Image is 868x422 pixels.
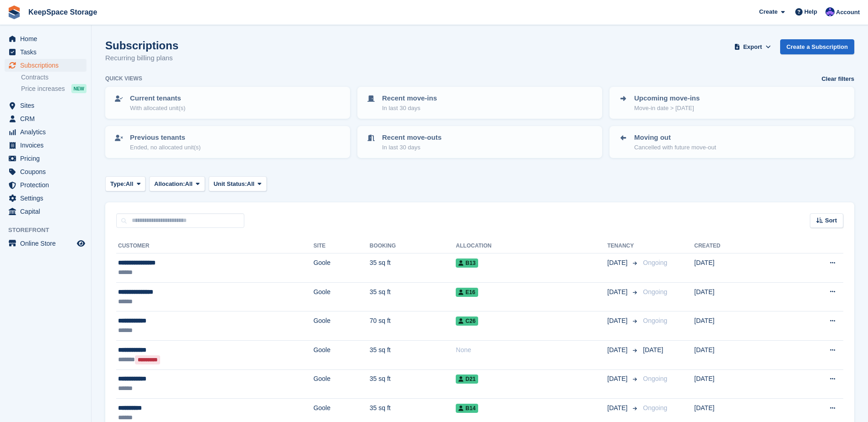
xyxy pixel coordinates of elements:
span: [DATE] [607,258,629,268]
span: C26 [456,316,478,326]
span: E16 [456,288,478,297]
span: Ongoing [643,404,667,411]
td: [DATE] [694,282,780,311]
span: Ongoing [643,375,667,382]
span: Coupons [20,165,75,178]
a: Recent move-outs In last 30 days [358,127,601,157]
span: [DATE] [607,403,629,413]
td: Goole [313,369,370,399]
span: Home [20,32,75,45]
a: menu [5,237,86,250]
a: menu [5,205,86,218]
a: menu [5,99,86,112]
span: Pricing [20,152,75,165]
th: Allocation [456,239,607,253]
span: [DATE] [607,287,629,297]
span: Settings [20,192,75,205]
p: In last 30 days [382,104,437,113]
p: Recent move-ins [382,93,437,104]
span: Sort [825,216,837,225]
p: Current tenants [130,93,185,104]
p: Recurring billing plans [105,53,178,63]
a: Clear filters [821,74,854,84]
h1: Subscriptions [105,39,178,52]
span: CRM [20,112,75,125]
td: Goole [313,340,370,369]
span: B13 [456,258,478,268]
span: Invoices [20,139,75,152]
a: menu [5,59,86,72]
span: Help [804,7,817,16]
span: Analytics [20,126,75,138]
a: Upcoming move-ins Move-in date > [DATE] [610,88,853,118]
a: menu [5,179,86,191]
a: menu [5,165,86,178]
span: [DATE] [607,374,629,384]
p: Recent move-outs [382,132,442,143]
span: Type: [110,179,126,189]
div: NEW [71,84,86,93]
h6: Quick views [105,74,142,83]
span: Ongoing [643,288,667,295]
td: 70 sq ft [370,311,456,341]
a: menu [5,192,86,205]
td: 35 sq ft [370,369,456,399]
span: Allocation: [154,179,185,189]
p: Previous tenants [130,132,201,143]
td: Goole [313,282,370,311]
span: Unit Status: [214,179,247,189]
span: [DATE] [607,316,629,326]
span: Ongoing [643,317,667,324]
a: menu [5,46,86,58]
button: Unit Status: All [209,176,267,191]
a: menu [5,126,86,138]
span: D21 [456,375,478,384]
td: 35 sq ft [370,340,456,369]
th: Tenancy [607,239,639,253]
td: [DATE] [694,369,780,399]
a: Create a Subscription [780,39,854,54]
td: 35 sq ft [370,253,456,283]
a: menu [5,152,86,165]
div: None [456,345,607,355]
p: Move-in date > [DATE] [634,104,700,113]
button: Export [733,39,773,54]
p: Ended, no allocated unit(s) [130,143,201,152]
a: Current tenants With allocated unit(s) [106,88,349,118]
span: Sites [20,99,75,112]
img: stora-icon-8386f47178a22dfd0bd8f6a31ec36ba5ce8667c1dd55bd0f319d3a0aa187defe.svg [7,5,21,19]
span: Account [836,8,860,17]
th: Customer [116,239,313,253]
td: Goole [313,311,370,341]
td: [DATE] [694,340,780,369]
span: All [185,179,193,189]
span: All [247,179,255,189]
span: Create [759,7,777,16]
span: Capital [20,205,75,218]
p: Moving out [634,132,716,143]
span: [DATE] [643,346,663,353]
th: Created [694,239,780,253]
th: Booking [370,239,456,253]
a: Recent move-ins In last 30 days [358,88,601,118]
a: Price increases NEW [21,84,86,94]
span: Ongoing [643,259,667,266]
button: Type: All [105,176,146,191]
span: Online Store [20,237,75,250]
img: Chloe Clark [825,7,835,16]
span: All [126,179,134,189]
a: Previous tenants Ended, no allocated unit(s) [106,127,349,157]
a: Moving out Cancelled with future move-out [610,127,853,157]
p: Upcoming move-ins [634,93,700,104]
span: Tasks [20,46,75,58]
td: [DATE] [694,311,780,341]
a: Preview store [75,238,86,249]
td: Goole [313,253,370,283]
a: Contracts [21,73,86,82]
p: In last 30 days [382,143,442,152]
span: Storefront [8,226,91,235]
span: Protection [20,179,75,191]
span: B14 [456,404,478,413]
a: menu [5,112,86,125]
span: Export [743,42,762,52]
